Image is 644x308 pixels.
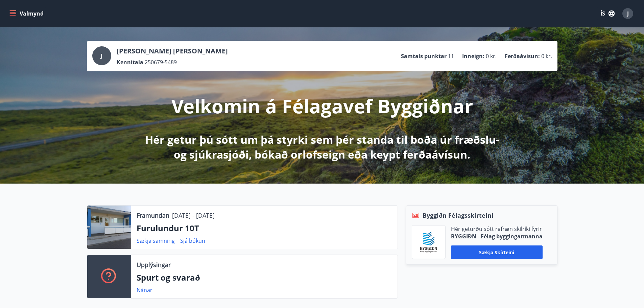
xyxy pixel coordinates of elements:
[620,5,636,22] button: J
[462,52,484,60] p: Inneign :
[627,10,629,17] span: J
[137,237,175,244] a: Sækja samning
[144,132,501,162] p: Hér getur þú sótt um þá styrki sem þér standa til boða úr fræðslu- og sjúkrasjóði, bókað orlofsei...
[137,260,171,269] p: Upplýsingar
[137,222,392,234] p: Furulundur 10T
[171,93,473,119] p: Velkomin á Félagavef Byggiðnar
[101,52,102,60] span: J
[8,7,46,20] button: menu
[137,211,169,220] p: Framundan
[172,211,215,220] p: [DATE] - [DATE]
[486,52,497,60] span: 0 kr.
[451,245,543,259] button: Sækja skírteini
[137,272,392,283] p: Spurt og svarað
[180,237,205,244] a: Sjá bókun
[451,233,543,240] p: BYGGIÐN - Félag byggingarmanna
[597,7,618,20] button: ÍS
[417,231,440,254] img: BKlGVmlTW1Qrz68WFGMFQUcXHWdQd7yePWMkvn3i.png
[117,58,143,66] p: Kennitala
[541,52,552,60] span: 0 kr.
[423,211,494,220] span: Byggiðn Félagsskírteini
[448,52,454,60] span: 11
[145,58,177,66] span: 250679-5489
[401,52,447,60] p: Samtals punktar
[137,286,152,294] a: Nánar
[451,225,543,233] p: Hér geturðu sótt rafræn skilríki fyrir
[117,46,228,56] p: [PERSON_NAME] [PERSON_NAME]
[505,52,540,60] p: Ferðaávísun :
